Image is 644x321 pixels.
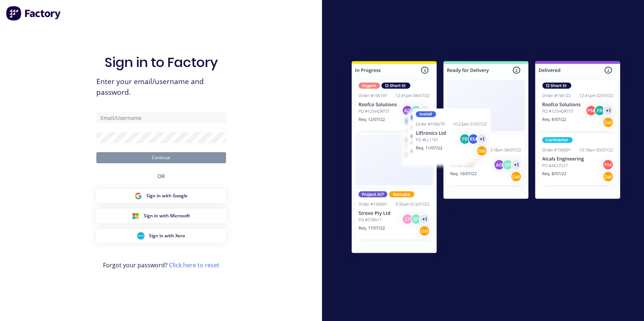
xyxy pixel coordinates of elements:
[96,209,226,223] button: Microsoft Sign inSign in with Microsoft
[137,232,145,240] img: Xero Sign in
[144,213,190,219] span: Sign in with Microsoft
[96,152,226,163] button: Continue
[335,46,637,271] img: Sign in
[96,189,226,203] button: Google Sign inSign in with Google
[103,261,219,270] span: Forgot your password?
[146,193,187,199] span: Sign in with Google
[96,112,226,123] input: Email/Username
[157,163,165,189] div: OR
[169,261,219,269] a: Click here to reset
[132,212,139,220] img: Microsoft Sign in
[96,229,226,243] button: Xero Sign inSign in with Xero
[149,233,185,239] span: Sign in with Xero
[135,192,142,200] img: Google Sign in
[104,54,218,70] h1: Sign in to Factory
[96,76,226,98] span: Enter your email/username and password.
[6,6,62,21] img: Factory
